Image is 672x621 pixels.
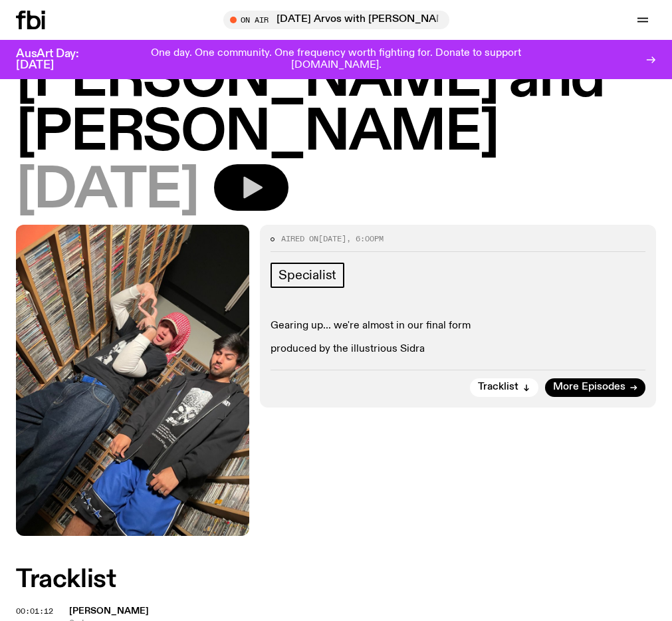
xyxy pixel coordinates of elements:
span: 00:01:12 [16,606,53,616]
button: On Air[DATE] Arvos with [PERSON_NAME] [223,11,449,29]
span: Specialist [279,268,336,283]
h3: AusArt Day: [DATE] [16,49,101,71]
button: 00:01:12 [16,608,53,615]
span: , 6:00pm [346,233,384,244]
a: More Episodes [545,378,645,397]
span: [DATE] [16,164,198,218]
a: Specialist [271,263,344,288]
p: produced by the illustrious Sidra [271,343,645,356]
span: Tracklist [478,382,518,392]
span: More Episodes [553,382,625,392]
span: [PERSON_NAME] [69,606,149,616]
button: Tracklist [470,378,538,397]
p: One day. One community. One frequency worth fighting for. Donate to support [DOMAIN_NAME]. [112,48,560,71]
span: [DATE] [318,233,346,244]
span: Aired on [281,233,318,244]
p: Gearing up... we're almost in our final form [271,320,645,332]
h2: Tracklist [16,568,656,592]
